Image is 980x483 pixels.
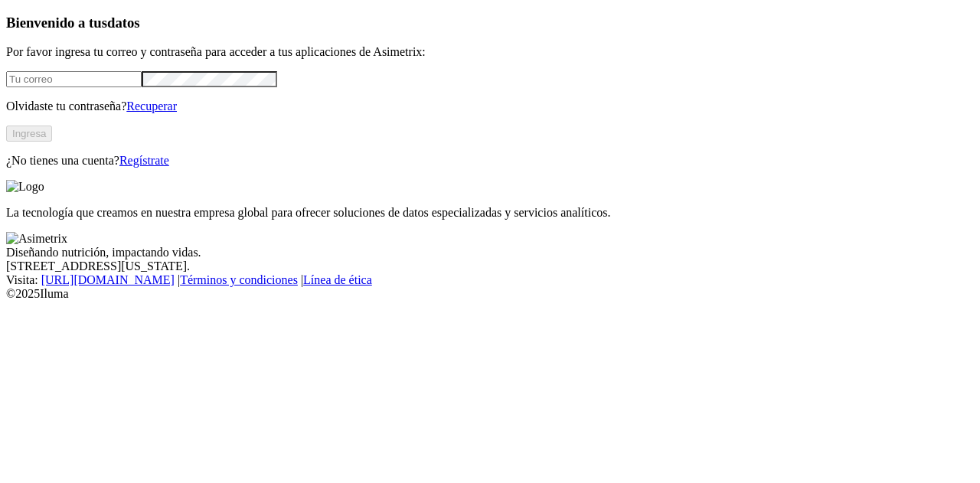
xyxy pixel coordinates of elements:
[119,154,169,167] a: Regístrate
[6,232,67,246] img: Asimetrix
[6,273,974,287] div: Visita : | |
[6,45,974,59] p: Por favor ingresa tu correo y contraseña para acceder a tus aplicaciones de Asimetrix:
[107,15,140,31] span: datos
[303,273,372,286] a: Línea de ética
[6,287,974,301] div: © 2025 Iluma
[6,180,44,194] img: Logo
[6,246,974,259] div: Diseñando nutrición, impactando vidas.
[126,100,177,113] a: Recuperar
[6,71,142,87] input: Tu correo
[6,15,974,31] h3: Bienvenido a tus
[6,259,974,273] div: [STREET_ADDRESS][US_STATE].
[6,206,974,220] p: La tecnología que creamos en nuestra empresa global para ofrecer soluciones de datos especializad...
[41,273,175,286] a: [URL][DOMAIN_NAME]
[6,126,52,142] button: Ingresa
[6,154,974,168] p: ¿No tienes una cuenta?
[6,100,974,113] p: Olvidaste tu contraseña?
[180,273,298,286] a: Términos y condiciones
